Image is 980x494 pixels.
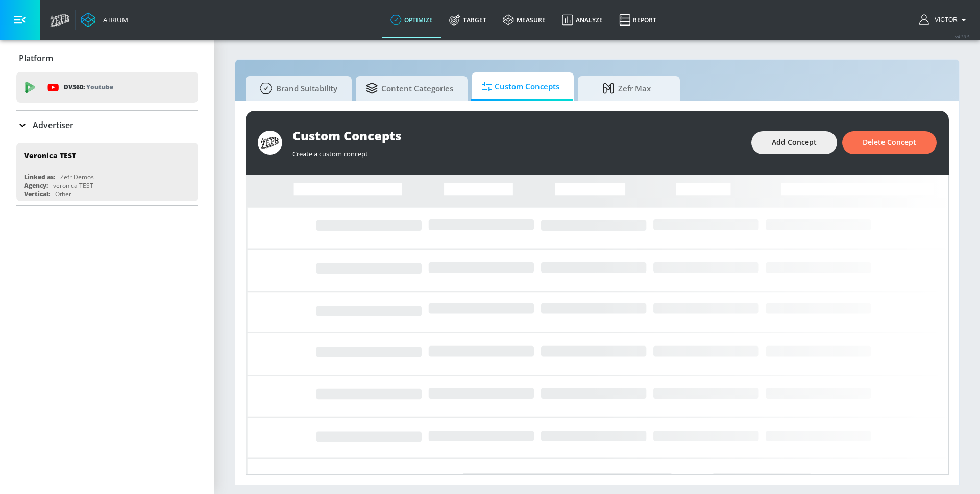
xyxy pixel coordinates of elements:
[86,82,113,92] p: Youtube
[64,82,113,93] p: DV360:
[482,75,559,99] span: Custom Concepts
[751,131,837,154] button: Add Concept
[382,2,441,38] a: optimize
[55,190,71,199] div: Other
[99,15,128,24] div: Atrium
[930,16,958,23] span: login as: victor.avalos@zefr.com
[256,76,337,101] span: Brand Suitability
[24,151,76,160] div: Veronica TEST
[16,143,198,201] div: Veronica TESTLinked as:Zefr DemosAgency:veronica TESTVertical:Other
[19,53,53,64] p: Platform
[919,14,970,26] button: Victor
[33,119,73,131] p: Advertiser
[292,127,741,144] div: Custom Concepts
[53,181,93,190] div: veronica TEST
[554,2,611,38] a: Analyze
[16,111,198,139] div: Advertiser
[441,2,495,38] a: Target
[16,44,198,72] div: Platform
[772,136,817,149] span: Add Concept
[495,2,554,38] a: measure
[16,72,198,103] div: DV360: Youtube
[24,181,48,190] div: Agency:
[366,76,453,101] span: Content Categories
[955,34,970,39] span: v 4.33.5
[24,190,50,199] div: Vertical:
[81,12,128,28] a: Atrium
[60,172,94,181] div: Zefr Demos
[588,76,666,101] span: Zefr Max
[611,2,665,38] a: Report
[292,144,741,158] div: Create a custom concept
[24,172,55,181] div: Linked as:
